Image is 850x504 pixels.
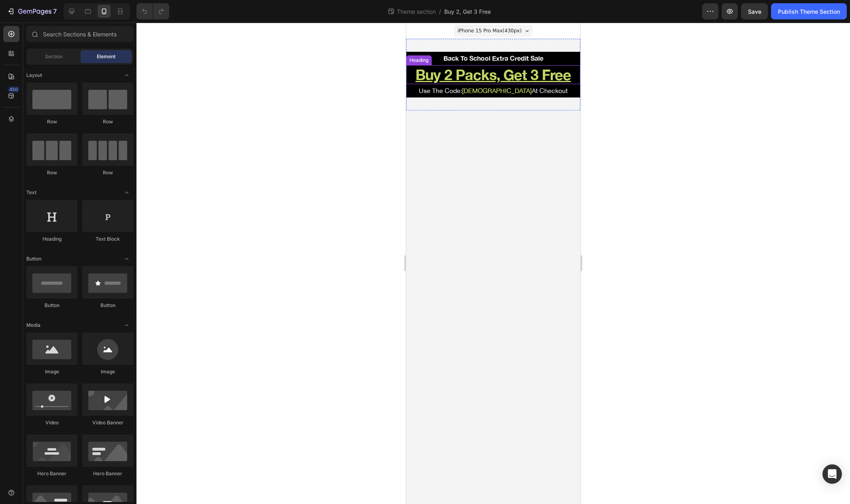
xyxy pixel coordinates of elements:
[26,470,77,477] div: Hero Banner
[136,3,169,19] div: Undo/Redo
[3,3,60,19] button: 7
[444,7,491,16] span: Buy 2, Get 3 Free
[741,3,768,19] button: Save
[82,118,133,125] div: Row
[82,470,133,477] div: Hero Banner
[53,6,57,16] p: 7
[26,169,77,176] div: Row
[26,255,41,263] span: Button
[82,235,133,243] div: Text Block
[120,252,133,265] span: Toggle open
[822,464,842,484] div: Open Intercom Messenger
[26,419,77,426] div: Video
[82,368,133,375] div: Image
[120,319,133,332] span: Toggle open
[26,302,77,309] div: Button
[26,368,77,375] div: Image
[406,23,580,504] iframe: Design area
[120,69,133,82] span: Toggle open
[26,189,36,196] span: Text
[439,7,441,16] span: /
[82,302,133,309] div: Button
[748,8,761,15] span: Save
[771,3,847,19] button: Publish Theme Section
[26,235,77,243] div: Heading
[26,72,42,79] span: Layout
[26,118,77,125] div: Row
[26,322,40,329] span: Media
[395,7,437,16] span: Theme section
[26,26,133,42] input: Search Sections & Elements
[120,186,133,199] span: Toggle open
[778,7,840,16] div: Publish Theme Section
[97,53,115,60] span: Element
[82,169,133,176] div: Row
[45,53,62,60] span: Section
[82,419,133,426] div: Video Banner
[8,86,19,93] div: 450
